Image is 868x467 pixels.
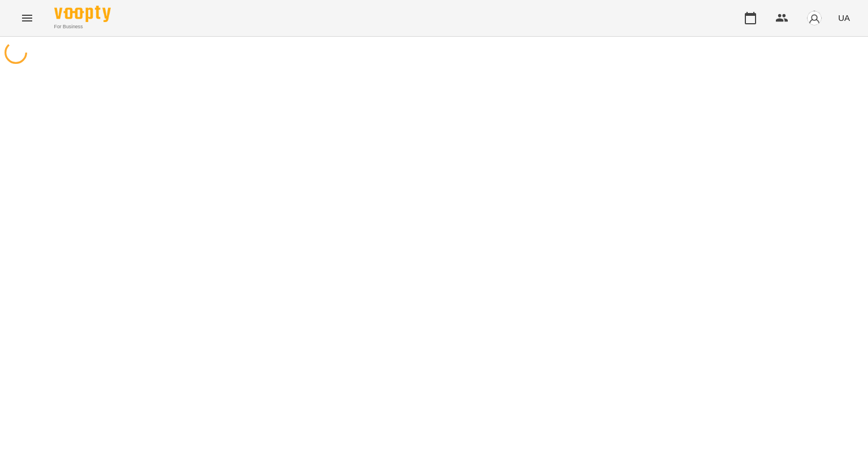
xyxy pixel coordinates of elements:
button: UA [834,7,854,28]
img: avatar_s.png [806,10,822,26]
img: Voopty Logo [54,6,111,22]
span: UA [838,12,850,24]
span: For Business [54,23,111,31]
button: Menu [14,5,41,32]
